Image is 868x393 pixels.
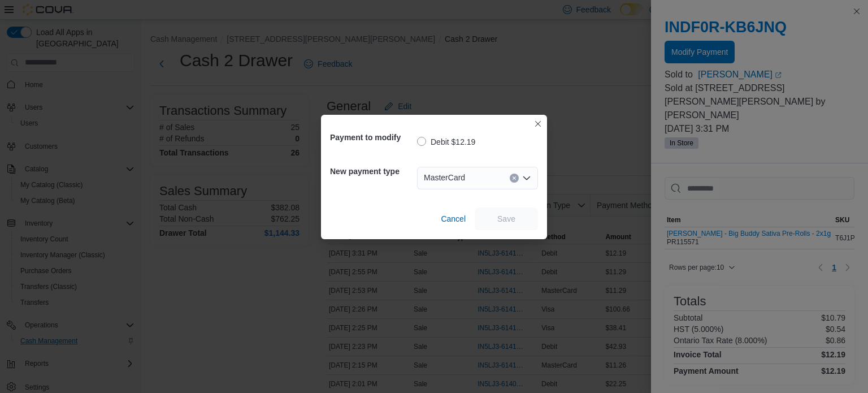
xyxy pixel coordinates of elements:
[475,208,538,230] button: Save
[510,174,519,183] button: Clear input
[330,126,415,149] h5: Payment to modify
[497,213,515,224] span: Save
[424,171,465,184] span: MasterCard
[417,135,475,149] label: Debit $12.19
[441,213,466,224] span: Cancel
[531,117,545,131] button: Closes this modal window
[522,174,531,183] button: Open list of options
[436,208,470,230] button: Cancel
[330,160,415,183] h5: New payment type
[470,171,471,185] input: Accessible screen reader label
